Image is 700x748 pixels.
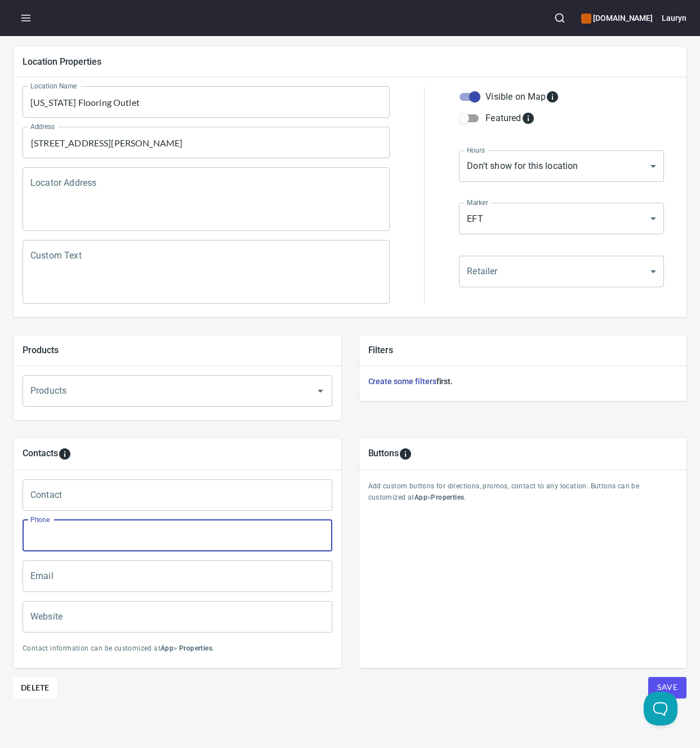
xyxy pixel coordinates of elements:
[459,203,664,234] div: EFT
[368,481,678,504] p: Add custom buttons for directions, promos, contact to any location. Buttons can be customized at > .
[23,643,332,654] p: Contact information can be customized at > .
[581,14,591,24] button: color-CE600E
[459,256,664,287] div: ​
[368,344,678,356] h5: Filters
[431,493,464,501] b: Properties
[547,6,572,30] button: Search
[662,12,686,24] h6: Lauryn
[581,12,653,24] h6: [DOMAIN_NAME]
[648,677,686,698] button: Save
[657,680,677,694] span: Save
[23,344,332,356] h5: Products
[546,90,559,104] svg: Whether the location is visible on the map.
[368,447,399,461] h5: Buttons
[28,380,296,402] input: Products
[414,493,427,501] b: App
[368,377,436,386] a: Create some filters
[399,447,412,461] svg: To add custom buttons for locations, please go to Apps > Properties > Buttons.
[521,112,535,125] svg: Featured locations are moved to the top of the search results list.
[14,677,57,698] button: Delete
[459,150,664,182] div: Don't show for this location
[313,383,328,399] button: Open
[179,644,212,652] b: Properties
[662,6,686,30] button: Lauryn
[485,112,534,125] div: Featured
[23,447,58,461] h5: Contacts
[644,692,677,725] iframe: Help Scout Beacon - Open
[368,375,678,388] h6: first.
[160,644,173,652] b: App
[485,90,559,104] div: Visible on Map
[58,447,72,461] svg: To add custom contact information for locations, please go to Apps > Properties > Contacts.
[21,681,50,694] span: Delete
[23,56,677,68] h5: Location Properties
